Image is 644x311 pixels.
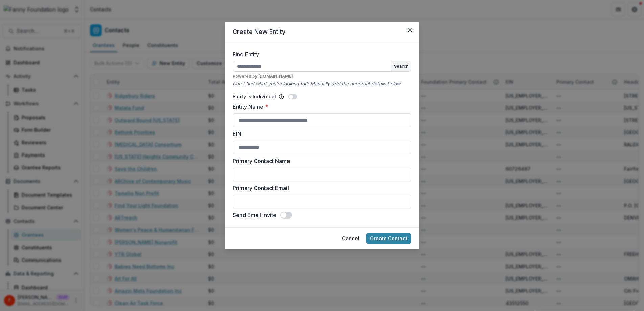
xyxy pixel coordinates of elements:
[233,184,407,192] label: Primary Contact Email
[233,73,411,79] u: Powered by
[233,103,407,111] label: Entity Name
[338,233,363,244] button: Cancel
[233,130,407,138] label: EIN
[233,211,276,219] label: Send Email Invite
[405,24,415,35] button: Close
[225,22,419,42] header: Create New Entity
[366,233,411,244] button: Create Contact
[233,93,276,100] p: Entity is Individual
[391,61,411,71] button: Search
[233,157,407,165] label: Primary Contact Name
[233,81,400,86] i: Can't find what you're looking for? Manually add the nonprofit details below
[258,74,293,79] a: [DOMAIN_NAME]
[233,50,407,58] label: Find Entity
